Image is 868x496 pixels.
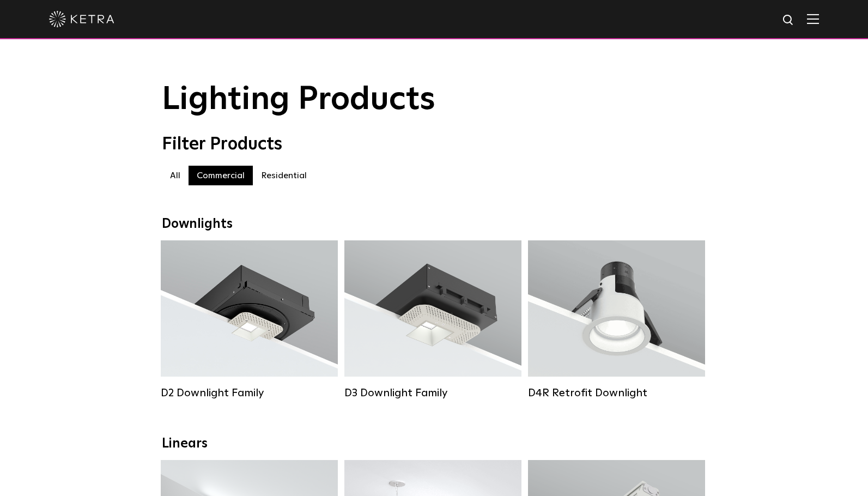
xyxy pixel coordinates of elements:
[253,166,315,185] label: Residential
[162,83,435,116] span: Lighting Products
[162,216,707,232] div: Downlights
[162,134,707,155] div: Filter Products
[344,386,521,400] div: D3 Downlight Family
[189,166,253,185] label: Commercial
[161,386,338,400] div: D2 Downlight Family
[528,386,705,400] div: D4R Retrofit Downlight
[49,11,114,27] img: ketra-logo-2019-white
[161,240,338,400] a: D2 Downlight Family Lumen Output:1200Colors:White / Black / Gloss Black / Silver / Bronze / Silve...
[162,436,707,452] div: Linears
[344,240,521,400] a: D3 Downlight Family Lumen Output:700 / 900 / 1100Colors:White / Black / Silver / Bronze / Paintab...
[528,240,705,400] a: D4R Retrofit Downlight Lumen Output:800Colors:White / BlackBeam Angles:15° / 25° / 40° / 60°Watta...
[807,14,819,24] img: Hamburger%20Nav.svg
[162,166,189,185] label: All
[782,14,796,27] img: search icon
